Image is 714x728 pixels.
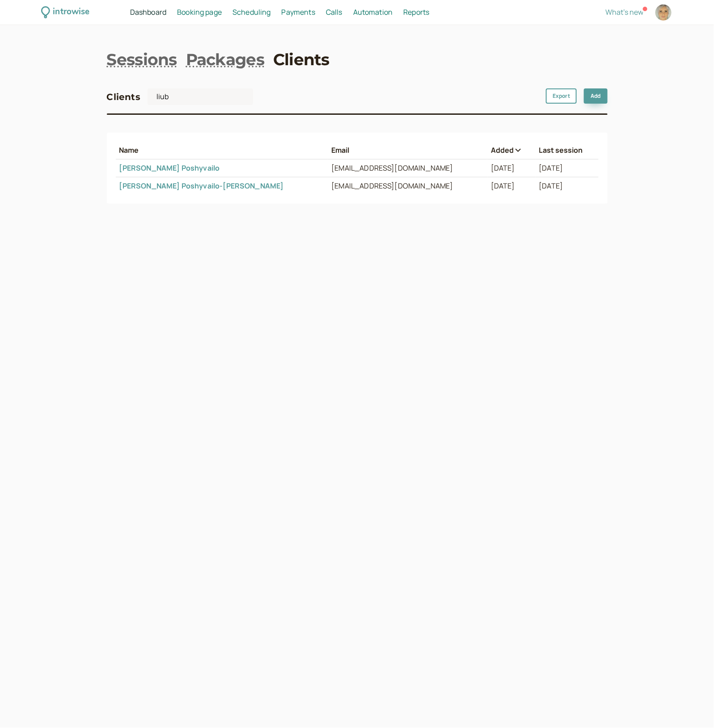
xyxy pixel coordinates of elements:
[119,146,325,154] button: Name
[491,146,532,154] button: Added
[107,48,177,71] a: Sessions
[669,685,714,728] iframe: Chat Widget
[546,88,577,104] button: Export
[328,159,487,177] td: [EMAIL_ADDRESS][DOMAIN_NAME]
[148,88,253,105] input: Search by name or email
[326,7,342,18] a: Calls
[536,159,599,177] td: [DATE]
[130,7,166,18] a: Dashboard
[119,181,284,191] a: [PERSON_NAME] Poshyvailo-[PERSON_NAME]
[177,7,222,18] a: Booking page
[186,48,264,71] a: Packages
[232,7,271,18] a: Scheduling
[328,177,487,195] td: [EMAIL_ADDRESS][DOMAIN_NAME]
[326,7,342,17] span: Calls
[605,8,643,16] button: What's new
[353,7,393,17] span: Automation
[654,3,673,22] a: Account
[487,177,536,195] td: [DATE]
[130,7,166,17] span: Dashboard
[282,7,315,17] span: Payments
[273,48,330,71] a: Clients
[53,5,89,19] div: introwise
[403,7,429,17] span: Reports
[232,7,271,17] span: Scheduling
[177,7,222,17] span: Booking page
[605,7,643,17] span: What's new
[282,7,315,18] a: Payments
[331,146,484,154] button: Email
[403,7,429,18] a: Reports
[119,163,220,173] a: [PERSON_NAME] Poshyvailo
[584,88,607,104] a: Add
[536,177,599,195] td: [DATE]
[487,159,536,177] td: [DATE]
[107,90,140,104] h3: Clients
[353,7,393,18] a: Automation
[539,146,595,154] button: Last session
[41,5,90,19] a: introwise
